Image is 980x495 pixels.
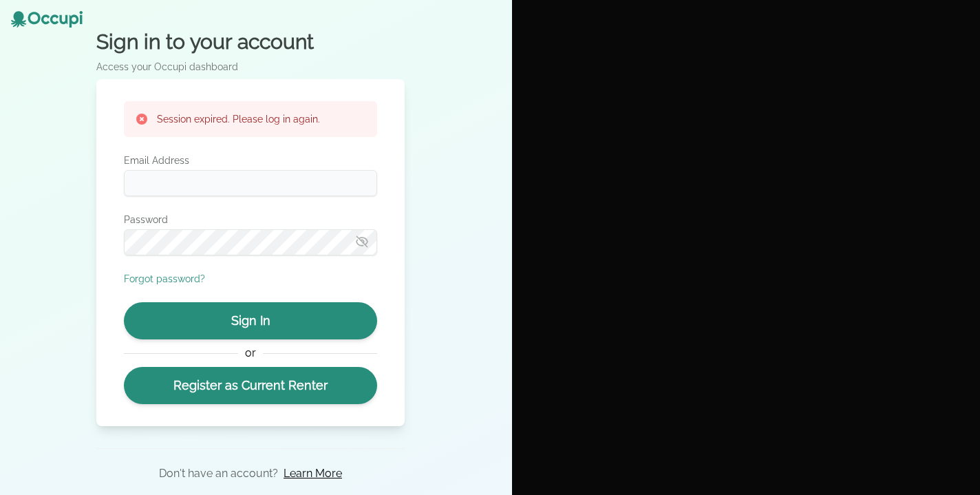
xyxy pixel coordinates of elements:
a: Register as Current Renter [124,367,377,404]
span: or [238,345,262,361]
h2: Sign in to your account [96,30,405,54]
h3: Session expired. Please log in again. [157,112,320,126]
label: Password [124,213,377,227]
button: Sign In [124,302,377,339]
p: Don't have an account? [159,465,278,482]
p: Access your Occupi dashboard [96,60,405,74]
label: Email Address [124,154,377,167]
a: Learn More [284,465,342,482]
button: Forgot password? [124,272,205,286]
